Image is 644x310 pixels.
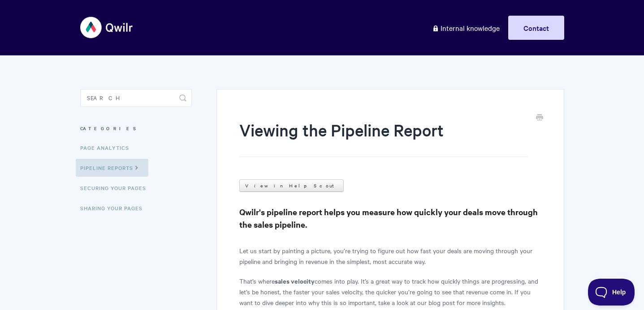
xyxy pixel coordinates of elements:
[239,245,541,267] p: Let us start by painting a picture, you’re trying to figure out how fast your deals are moving th...
[80,139,136,157] a: Page Analytics
[80,89,192,107] input: Search
[76,159,148,177] a: Pipeline reports
[239,179,344,192] a: View in Help Scout
[80,120,192,136] h3: Categories
[588,279,635,306] iframe: Toggle Customer Support
[239,276,541,308] p: That’s where comes into play. It’s a great way to track how quickly things are progressing, and l...
[275,276,315,285] b: sales velocity
[508,16,564,40] a: Contact
[239,206,541,231] h3: Qwilr's pipeline report helps you measure how quickly your deals move through the sales pipeline.
[425,16,506,40] a: Internal knowledge
[80,199,149,217] a: Sharing Your Pages
[80,179,153,197] a: Securing Your Pages
[80,11,134,44] img: Qwilr Help Center
[536,113,543,123] a: Print this Article
[239,119,527,157] h1: Viewing the Pipeline Report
